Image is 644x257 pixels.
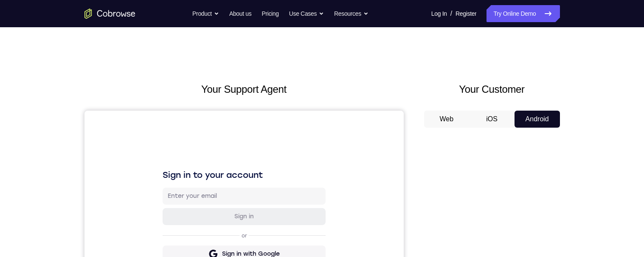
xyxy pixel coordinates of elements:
[487,5,560,22] a: Try Online Demo
[515,111,560,128] button: Android
[262,5,278,22] a: Pricing
[431,5,447,22] a: Log In
[334,5,368,22] button: Resources
[229,5,251,22] a: About us
[78,196,241,213] button: Sign in with Zendesk
[78,155,241,172] button: Sign in with GitHub
[78,135,241,152] button: Sign in with Google
[289,5,324,22] button: Use Cases
[424,82,560,97] h2: Your Customer
[78,176,241,193] button: Sign in with Intercom
[456,5,476,22] a: Register
[192,5,219,22] button: Product
[424,111,470,128] button: Web
[138,160,195,168] div: Sign in with GitHub
[78,220,241,227] p: Don't have an account?
[84,9,135,19] a: Go to the home page
[135,180,199,188] div: Sign in with Intercom
[143,220,204,226] a: Create a new account
[135,200,198,209] div: Sign in with Zendesk
[155,122,164,128] p: or
[138,139,195,148] div: Sign in with Google
[84,82,404,97] h2: Your Support Agent
[469,111,515,128] button: iOS
[450,9,452,19] span: /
